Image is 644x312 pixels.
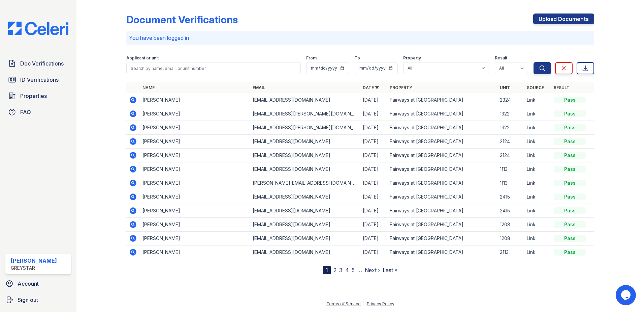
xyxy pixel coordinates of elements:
div: Pass [554,180,586,186]
a: Unit [500,85,510,90]
div: Document Verifications [126,14,238,26]
td: Link [524,232,551,245]
td: [EMAIL_ADDRESS][DOMAIN_NAME] [250,218,360,232]
label: From [306,55,317,61]
div: Greystar [11,265,57,271]
td: [EMAIL_ADDRESS][DOMAIN_NAME] [250,93,360,107]
a: Source [527,85,544,90]
span: … [357,266,362,274]
td: Fairways at [GEOGRAPHIC_DATA] [387,149,497,162]
td: 1322 [497,107,524,121]
td: [PERSON_NAME] [140,121,250,135]
td: [DATE] [360,107,387,121]
div: 1 [323,266,331,274]
span: FAQ [20,108,31,116]
a: 3 [339,267,343,274]
div: Pass [554,166,586,173]
a: Email [253,85,265,90]
td: [EMAIL_ADDRESS][DOMAIN_NAME] [250,232,360,245]
td: [DATE] [360,176,387,190]
td: [DATE] [360,190,387,204]
a: Doc Verifications [5,57,71,70]
a: Privacy Policy [367,301,394,306]
td: [EMAIL_ADDRESS][DOMAIN_NAME] [250,149,360,162]
img: CE_Logo_Blue-a8612792a0a2168367f1c8372b55b34899dd931a85d93a1a3d3e32e68fde9ad4.png [3,22,74,35]
a: 5 [352,267,355,274]
div: Pass [554,193,586,200]
td: [DATE] [360,149,387,162]
td: 1208 [497,232,524,245]
td: [PERSON_NAME] [140,232,250,245]
div: Pass [554,97,586,103]
a: Next › [365,267,380,274]
td: [PERSON_NAME] [140,162,250,176]
div: | [363,301,364,306]
td: Fairways at [GEOGRAPHIC_DATA] [387,204,497,218]
td: [DATE] [360,121,387,135]
td: [PERSON_NAME] [140,245,250,259]
a: Account [3,277,74,290]
a: 2 [333,267,336,274]
td: [EMAIL_ADDRESS][DOMAIN_NAME] [250,190,360,204]
span: Doc Verifications [20,59,64,68]
a: Date ▼ [363,85,379,90]
span: ID Verifications [20,76,59,84]
td: [EMAIL_ADDRESS][PERSON_NAME][DOMAIN_NAME] [250,107,360,121]
div: Pass [554,124,586,131]
label: Result [495,55,507,61]
div: Pass [554,249,586,256]
td: Fairways at [GEOGRAPHIC_DATA] [387,245,497,259]
td: 2324 [497,93,524,107]
td: Link [524,121,551,135]
a: Last » [383,267,397,274]
div: Pass [554,138,586,145]
iframe: chat widget [616,285,637,305]
div: Pass [554,207,586,214]
td: [PERSON_NAME] [140,93,250,107]
a: 4 [345,267,349,274]
td: 2124 [497,149,524,162]
a: ID Verifications [5,73,71,86]
td: Link [524,190,551,204]
td: Fairways at [GEOGRAPHIC_DATA] [387,135,497,149]
td: Fairways at [GEOGRAPHIC_DATA] [387,121,497,135]
td: 2415 [497,190,524,204]
td: [DATE] [360,93,387,107]
td: Link [524,176,551,190]
div: Pass [554,110,586,117]
span: Sign out [18,296,38,304]
td: Link [524,162,551,176]
td: [PERSON_NAME] [140,135,250,149]
td: 2415 [497,204,524,218]
td: 1113 [497,176,524,190]
a: Result [554,85,570,90]
div: Pass [554,152,586,159]
span: Account [18,280,39,288]
td: [DATE] [360,245,387,259]
a: Name [142,85,155,90]
td: Fairways at [GEOGRAPHIC_DATA] [387,176,497,190]
label: Property [403,55,421,61]
td: [EMAIL_ADDRESS][DOMAIN_NAME] [250,245,360,259]
td: 1322 [497,121,524,135]
a: Property [390,85,412,90]
div: Pass [554,221,586,228]
td: Fairways at [GEOGRAPHIC_DATA] [387,162,497,176]
td: [DATE] [360,162,387,176]
td: [PERSON_NAME] [140,218,250,232]
td: 2113 [497,245,524,259]
td: 1113 [497,162,524,176]
p: You have been logged in [129,34,591,42]
div: [PERSON_NAME] [11,257,57,265]
td: [PERSON_NAME] [140,190,250,204]
td: [PERSON_NAME] [140,204,250,218]
td: Link [524,93,551,107]
td: Fairways at [GEOGRAPHIC_DATA] [387,93,497,107]
td: Link [524,204,551,218]
td: Fairways at [GEOGRAPHIC_DATA] [387,218,497,232]
td: Fairways at [GEOGRAPHIC_DATA] [387,107,497,121]
a: FAQ [5,105,71,119]
td: [DATE] [360,218,387,232]
button: Sign out [3,293,74,307]
a: Terms of Service [326,301,361,306]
